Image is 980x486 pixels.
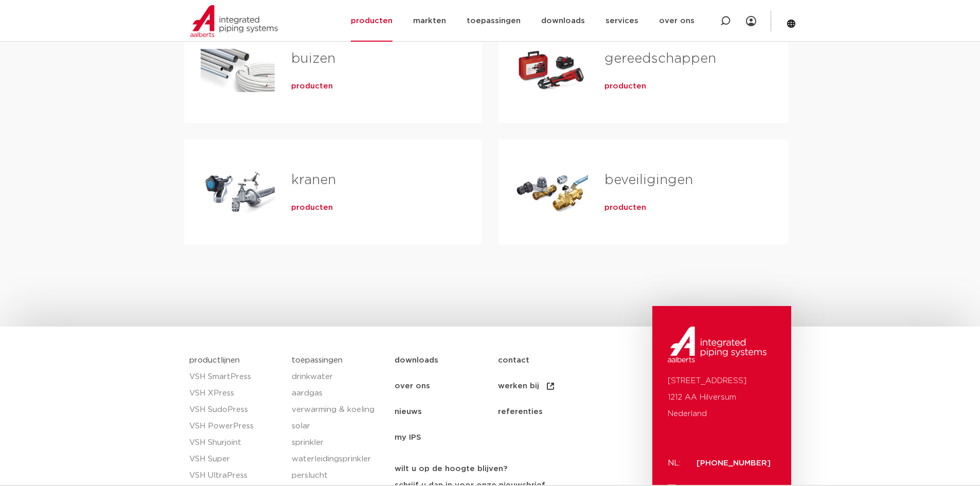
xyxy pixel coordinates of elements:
a: nieuws [395,399,498,425]
a: VSH Super [189,451,282,467]
a: VSH UltraPress [189,467,282,484]
a: gereedschappen [604,52,716,65]
a: downloads [395,348,498,373]
strong: wilt u op de hoogte blijven? [395,465,507,473]
p: NL: [668,455,684,472]
a: sprinkler [292,435,384,451]
a: VSH Shurjoint [189,435,282,451]
p: [STREET_ADDRESS] 1212 AA Hilversum Nederland [668,373,776,422]
a: VSH XPress [189,385,282,402]
a: toepassingen [292,356,343,364]
a: VSH SmartPress [189,369,282,385]
a: solar [292,418,384,435]
a: aardgas [292,385,384,402]
a: waterleidingsprinkler [292,451,384,467]
a: producten [604,203,646,213]
nav: Menu [395,348,647,451]
a: verwarming & koeling [292,402,384,418]
a: beveiligingen [604,173,693,187]
a: referenties [498,399,601,425]
a: producten [291,203,333,213]
a: perslucht [292,467,384,484]
a: werken bij [498,373,601,399]
a: productlijnen [189,356,240,364]
a: [PHONE_NUMBER] [697,459,771,467]
a: kranen [291,173,336,187]
a: producten [291,81,333,92]
a: buizen [291,52,335,65]
a: drinkwater [292,369,384,385]
a: VSH SudoPress [189,402,282,418]
a: my IPS [395,425,498,451]
a: contact [498,348,601,373]
a: over ons [395,373,498,399]
a: VSH PowerPress [189,418,282,435]
a: producten [604,81,646,92]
